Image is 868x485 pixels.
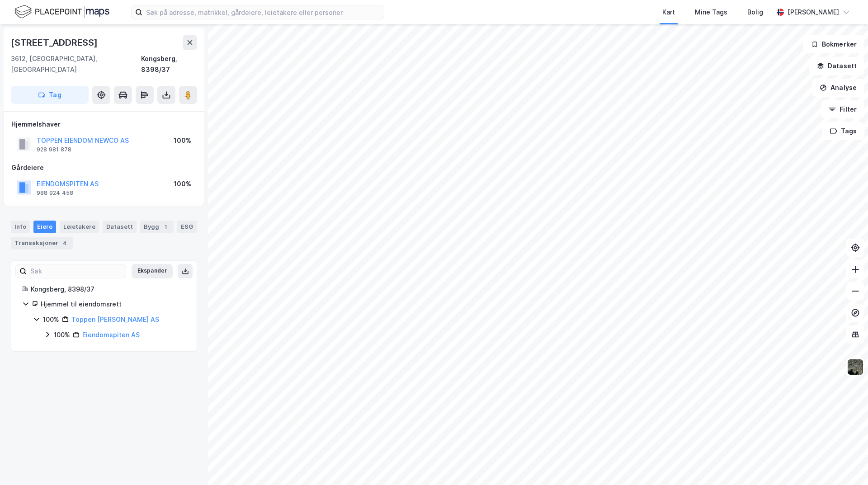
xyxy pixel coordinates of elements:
[812,79,864,97] button: Analyse
[823,442,868,485] div: Kontrollprogram for chat
[662,7,675,18] div: Kart
[174,179,191,189] div: 100%
[747,7,763,18] div: Bolig
[60,221,99,233] div: Leietakere
[33,221,56,233] div: Eiere
[60,239,69,248] div: 4
[847,358,864,376] img: 9k=
[823,442,868,485] iframe: Chat Widget
[82,331,140,339] a: Eiendomspiten AS
[803,35,864,53] button: Bokmerker
[14,4,109,20] img: logo.f888ab2527a4732fd821a326f86c7f29.svg
[141,53,197,75] div: Kongsberg, 8398/37
[161,222,170,231] div: 1
[11,221,30,233] div: Info
[822,122,864,140] button: Tags
[37,189,73,197] div: 988 924 458
[11,35,99,50] div: [STREET_ADDRESS]
[31,284,186,295] div: Kongsberg, 8398/37
[71,315,159,323] a: Toppen [PERSON_NAME] AS
[695,7,727,18] div: Mine Tags
[11,237,73,250] div: Transaksjoner
[11,53,141,75] div: 3612, [GEOGRAPHIC_DATA], [GEOGRAPHIC_DATA]
[54,330,70,340] div: 100%
[11,119,197,130] div: Hjemmelshaver
[43,314,59,325] div: 100%
[174,135,191,146] div: 100%
[177,221,197,233] div: ESG
[37,146,71,153] div: 928 981 878
[41,299,186,310] div: Hjemmel til eiendomsrett
[103,221,137,233] div: Datasett
[11,162,197,173] div: Gårdeiere
[140,221,174,233] div: Bygg
[788,7,839,18] div: [PERSON_NAME]
[809,57,864,75] button: Datasett
[821,100,864,118] button: Filter
[142,5,384,19] input: Søk på adresse, matrikkel, gårdeiere, leietakere eller personer
[132,264,173,278] button: Ekspander
[11,86,89,104] button: Tag
[27,264,126,278] input: Søk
